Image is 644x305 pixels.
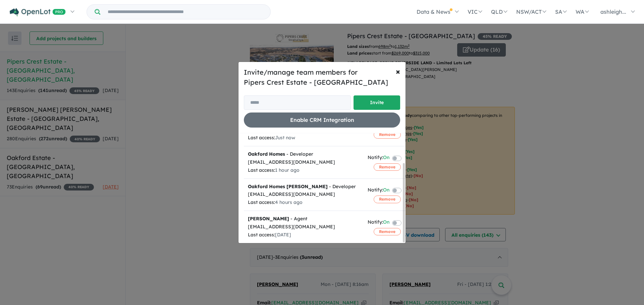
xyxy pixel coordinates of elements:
[248,215,360,223] div: - Agent
[383,154,389,163] span: On
[248,166,360,174] div: Last access:
[374,163,401,171] button: Remove
[368,154,389,163] div: Notify:
[248,134,360,142] div: Last access:
[374,131,401,138] button: Remove
[374,196,401,203] button: Remove
[10,8,66,16] img: Openlot PRO Logo White
[275,199,303,205] span: 4 hours ago
[248,150,360,158] div: - Developer
[248,151,285,157] strong: Oakford Homes
[354,95,400,110] button: Invite
[275,167,300,173] span: 1 hour ago
[244,67,400,87] h5: Invite/manage team members for Pipers Crest Estate - [GEOGRAPHIC_DATA]
[248,199,360,207] div: Last access:
[102,5,269,19] input: Try estate name, suburb, builder or developer
[244,112,400,128] button: Enable CRM Integration
[248,231,360,239] div: Last access:
[248,190,360,199] div: [EMAIL_ADDRESS][DOMAIN_NAME]
[248,183,328,189] strong: Oakford Homes [PERSON_NAME]
[600,8,626,15] span: ashleigh...
[368,186,389,195] div: Notify:
[248,216,289,222] strong: [PERSON_NAME]
[248,183,360,191] div: - Developer
[374,228,401,235] button: Remove
[248,158,360,166] div: [EMAIL_ADDRESS][DOMAIN_NAME]
[383,218,389,227] span: On
[248,223,360,231] div: [EMAIL_ADDRESS][DOMAIN_NAME]
[396,66,400,76] span: ×
[368,218,389,227] div: Notify:
[275,135,295,141] span: Just now
[383,186,389,195] span: On
[275,232,291,238] span: [DATE]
